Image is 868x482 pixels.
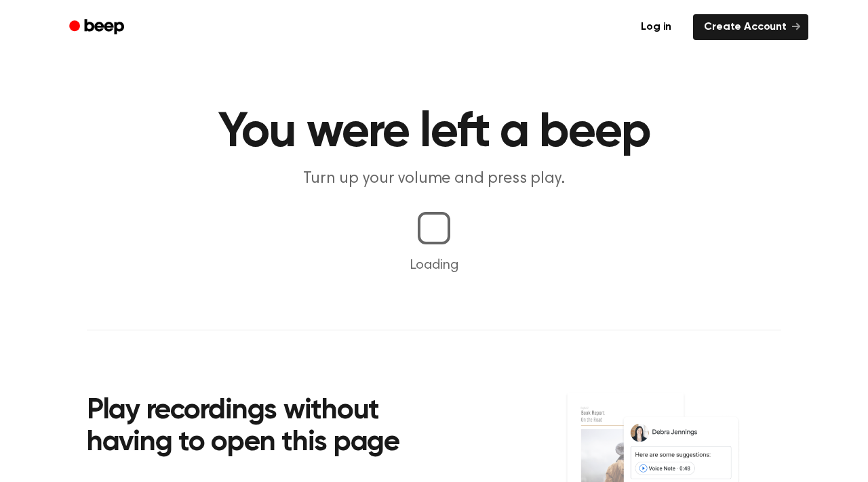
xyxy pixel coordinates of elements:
[693,14,808,40] a: Create Account
[16,255,852,276] p: Loading
[87,395,452,460] h2: Play recordings without having to open this page
[174,168,694,190] p: Turn up your volume and press play.
[627,12,685,43] a: Log in
[87,108,781,157] h1: You were left a beep
[60,14,136,41] a: Beep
